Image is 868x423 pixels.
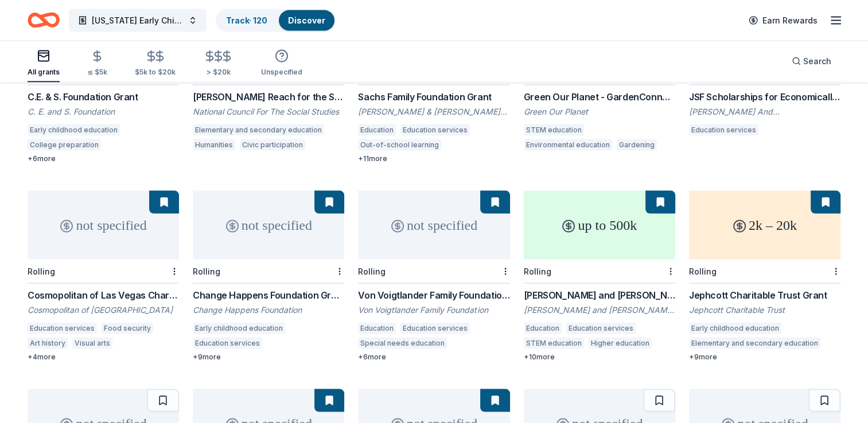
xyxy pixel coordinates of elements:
div: Education services [400,124,470,136]
div: [PERSON_NAME] and [PERSON_NAME] Foundation [524,304,675,316]
div: + 9 more [193,352,344,362]
div: Gardening [617,139,657,151]
div: not specified [193,191,344,260]
div: ≤ $5k [87,68,107,77]
div: + 6 more [28,154,179,163]
div: Green Our Planet - GardenConnect Grant [524,90,675,104]
div: Performing arts [446,139,504,151]
a: Home [28,7,60,34]
div: Cosmopolitan of Las Vegas Charitable Donations [28,288,179,302]
a: not specifiedRollingChange Happens Foundation GrantChange Happens FoundationEarly childhood educa... [193,191,344,362]
div: Elementary and secondary education [193,124,324,136]
div: Education services [400,323,470,334]
div: Cosmopolitan of [GEOGRAPHIC_DATA] [28,304,179,316]
div: [PERSON_NAME] and [PERSON_NAME] Foundation Grant [524,288,675,302]
div: Visual arts [72,338,112,349]
button: Unspecified [261,45,302,83]
div: Rolling [28,267,55,276]
a: Discover [288,15,325,25]
div: + 9 more [689,352,840,362]
button: Search [783,50,840,73]
a: Earn Rewards [742,10,824,31]
a: up to 500kRolling[PERSON_NAME] and [PERSON_NAME] Foundation Grant[PERSON_NAME] and [PERSON_NAME] ... [524,191,675,362]
div: + 4 more [28,352,179,362]
div: Green Our Planet [524,106,675,117]
div: Rolling [193,267,220,276]
div: STEM education [524,338,584,349]
div: Education services [566,323,636,334]
div: College preparation [28,139,101,151]
a: 2k – 20kRollingJephcott Charitable Trust GrantJephcott Charitable TrustEarly childhood educationE... [689,191,840,362]
div: Change Happens Foundation [193,304,344,316]
div: Jephcott Charitable Trust [689,304,840,316]
div: + 6 more [358,352,509,362]
div: not specified [28,191,179,260]
div: Elementary and secondary education [689,338,820,349]
button: ≤ $5k [87,45,107,83]
div: Early childhood education [28,124,120,136]
div: National Council For The Social Studies [193,106,344,117]
div: Education [524,323,562,334]
div: Environmental education [524,139,612,151]
div: + 10 more [524,352,675,362]
div: up to 500k [524,191,675,260]
a: Track· 120 [226,15,267,25]
div: Food security [102,323,153,334]
a: not specifiedRollingVon Voigtlander Family Foundation GrantVon Voigtlander Family FoundationEduca... [358,191,509,362]
div: Civic participation [240,139,305,151]
div: STEM education [524,124,584,136]
div: Out-of-school learning [358,139,441,151]
div: C. E. and S. Foundation [28,106,179,117]
div: Education [358,323,396,334]
div: + 11 more [358,154,509,163]
div: Art history [28,338,68,349]
div: > $20k [203,68,233,77]
div: Change Happens Foundation Grant [193,288,344,302]
button: All grants [28,45,60,83]
div: Special needs education [358,338,447,349]
button: > $20k [203,45,233,83]
div: Rolling [689,267,717,276]
div: Humanities [193,139,235,151]
div: Unspecified [261,68,302,77]
div: Early childhood education [193,323,285,334]
span: Search [803,54,831,68]
div: Education services [193,338,262,349]
div: Rolling [524,267,551,276]
div: Sachs Family Foundation Grant [358,90,509,104]
div: Early childhood education [689,323,781,334]
span: [US_STATE] Early Childhood Education [92,14,184,28]
div: JSF Scholarships for Economically Disadvantaged Students [689,90,840,104]
button: $5k to $20k [135,45,176,83]
div: 2k – 20k [689,191,840,260]
div: All grants [28,68,60,77]
div: $5k to $20k [135,68,176,77]
div: Jephcott Charitable Trust Grant [689,288,840,302]
div: Education services [28,323,97,334]
div: Von Voigtlander Family Foundation Grant [358,288,509,302]
div: [PERSON_NAME] And [PERSON_NAME] Scholarship Foundation Inc [689,106,840,117]
div: [PERSON_NAME] Reach for the Stars Award [193,90,344,104]
button: Track· 120Discover [216,9,336,32]
button: [US_STATE] Early Childhood Education [69,9,207,32]
div: not specified [358,191,509,260]
div: Rolling [358,267,386,276]
a: not specifiedRollingCosmopolitan of Las Vegas Charitable DonationsCosmopolitan of [GEOGRAPHIC_DAT... [28,191,179,362]
div: Education [358,124,396,136]
div: C.E. & S. Foundation Grant [28,90,179,104]
div: Higher education [589,338,652,349]
div: [PERSON_NAME] & [PERSON_NAME] Foundation [358,106,509,117]
div: Von Voigtlander Family Foundation [358,304,509,316]
div: Education services [689,124,758,136]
